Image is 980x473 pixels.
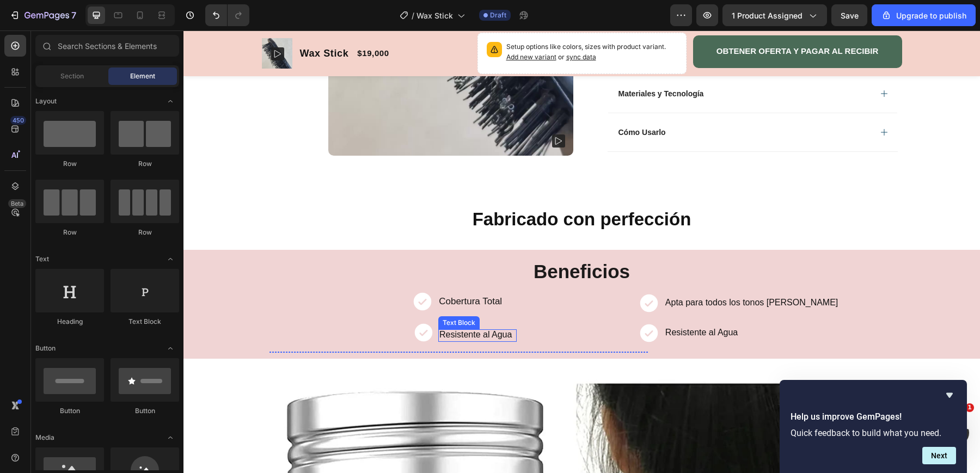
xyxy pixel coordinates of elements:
[482,267,654,278] p: Apta para todos los tonos [PERSON_NAME]
[162,429,179,446] span: Toggle open
[732,10,803,21] span: 1 product assigned
[831,4,867,26] button: Save
[111,406,179,416] div: Button
[289,179,508,199] strong: Fabricado con perfección
[162,93,179,110] span: Toggle open
[35,343,56,353] span: Button
[872,4,976,26] button: Upgrade to publish
[35,254,49,264] span: Text
[183,30,980,473] iframe: Design area
[111,228,179,237] div: Row
[435,97,482,107] p: Cómo Usarlo
[881,10,966,21] div: Upgrade to publish
[943,389,956,402] button: Hide survey
[35,96,57,106] span: Layout
[35,35,179,57] input: Search Sections & Elements
[35,228,104,237] div: Row
[35,159,104,169] div: Row
[482,297,554,308] p: Resistente al Agua
[35,317,104,327] div: Heading
[257,287,294,297] div: Text Block
[4,4,81,26] button: 7
[350,230,446,251] strong: Beneficios
[162,250,179,268] span: Toggle open
[490,10,506,20] span: Draft
[416,10,453,21] span: Wax Stick
[435,58,520,68] p: Materiales y Tecnología
[412,10,414,21] span: /
[111,317,179,327] div: Text Block
[10,116,26,125] div: 450
[791,410,956,423] h2: Help us improve GemPages!
[722,4,827,26] button: 1 product assigned
[35,433,54,443] span: Media
[255,265,318,277] p: Cobertura Total
[130,71,155,81] span: Element
[922,447,956,464] button: Next question
[841,11,859,20] span: Save
[60,71,84,81] span: Section
[256,299,328,310] p: Resistente al Agua
[35,406,104,416] div: Button
[791,389,956,464] div: Help us improve GemPages!
[965,403,974,412] span: 1
[111,159,179,169] div: Row
[205,4,249,26] div: Undo/Redo
[8,199,26,208] div: Beta
[71,9,76,22] p: 7
[791,428,956,438] p: Quick feedback to build what you need.
[162,340,179,357] span: Toggle open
